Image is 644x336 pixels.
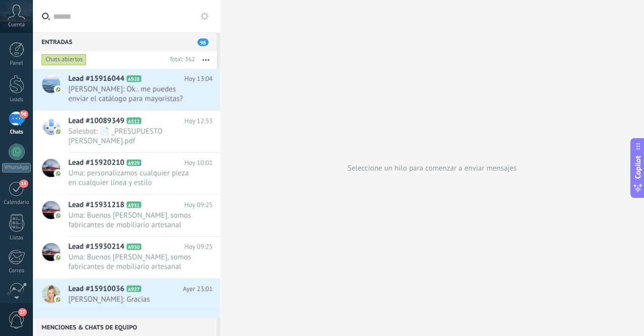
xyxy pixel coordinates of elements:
span: A512 [127,117,141,124]
span: Lead #15931218 [68,200,125,210]
span: A928 [127,75,141,82]
div: Correo [2,268,31,274]
span: A927 [127,285,141,292]
img: com.amocrm.amocrmwa.svg [55,212,62,219]
a: Lead #15920210 A929 Hoy 10:01 Uma: personalizamos cualquier pieza en cualquier linea y estilo [33,153,220,194]
img: com.amocrm.amocrmwa.svg [55,128,62,135]
a: Lead #15930214 A930 Hoy 09:25 Uma: Buenos [PERSON_NAME], somos fabricantes de mobiliario artesana... [33,237,220,278]
div: Calendario [2,199,31,206]
span: Lead #15171930 [68,317,125,327]
span: Uma: Buenos [PERSON_NAME], somos fabricantes de mobiliario artesanal boutique en [GEOGRAPHIC_DATA... [68,253,193,272]
img: com.amocrm.amocrmwa.svg [55,86,62,93]
span: A930 [127,243,141,250]
div: Chats abiertos [42,54,87,66]
span: 98 [19,110,28,118]
a: Lead #15916044 A928 Hoy 13:04 [PERSON_NAME]: Ok.. me puedes enviar el catálogo para mayoristas? P... [33,69,220,110]
img: com.amocrm.amocrmwa.svg [55,170,62,177]
span: Hoy 12:53 [184,116,213,126]
div: Menciones & Chats de equipo [33,318,217,336]
span: [PERSON_NAME]: Gracias [68,295,193,304]
span: Hoy 09:25 [184,242,213,252]
a: Lead #15931218 A931 Hoy 09:25 Uma: Buenos [PERSON_NAME], somos fabricantes de mobiliario artesana... [33,195,220,236]
button: Más [195,51,217,69]
span: Copilot [633,156,643,179]
span: [DATE] 18:56 [176,317,213,327]
span: Hoy 10:01 [184,158,213,168]
span: Uma: Buenos [PERSON_NAME], somos fabricantes de mobiliario artesanal boutique en [GEOGRAPHIC_DATA... [68,211,193,230]
div: Chats [2,129,31,136]
span: Lead #15916044 [68,74,125,84]
span: Uma: personalizamos cualquier pieza en cualquier linea y estilo [68,169,193,188]
a: Lead #15910036 A927 Ayer 23:01 [PERSON_NAME]: Gracias [33,279,220,311]
div: Listas [2,235,31,241]
span: Hoy 13:04 [184,74,213,84]
span: [PERSON_NAME]: Ok.. me puedes enviar el catálogo para mayoristas? Para revisarlo en estos días.. [68,85,193,104]
div: WhatsApp [2,163,31,173]
span: Hoy 09:25 [184,200,213,210]
span: 15 [19,180,28,188]
img: com.amocrm.amocrmwa.svg [55,254,62,261]
span: Lead #15910036 [68,284,125,294]
img: com.amocrm.amocrmwa.svg [55,296,62,303]
div: Leads [2,97,31,103]
span: A931 [127,201,141,208]
span: 98 [197,38,209,46]
a: Lead #10089349 A512 Hoy 12:53 Salesbot: 📄 _PRESUPUESTO [PERSON_NAME].pdf [33,111,220,152]
span: Ayer 23:01 [183,284,213,294]
div: Total: 362 [165,55,195,65]
span: Cuenta [8,22,25,28]
div: Panel [2,60,31,67]
span: A929 [127,159,141,166]
span: Lead #10089349 [68,116,125,126]
div: Entradas [33,32,217,51]
span: Lead #15920210 [68,158,125,168]
span: Salesbot: 📄 _PRESUPUESTO [PERSON_NAME].pdf [68,127,193,146]
span: Lead #15930214 [68,242,125,252]
span: 27 [18,308,27,316]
